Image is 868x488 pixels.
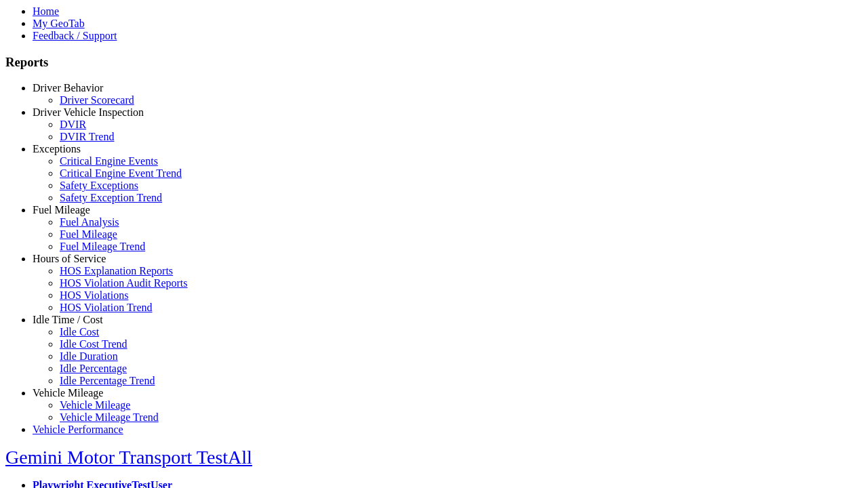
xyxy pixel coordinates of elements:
a: Critical Engine Event Trend [60,167,182,179]
a: Gemini Motor Transport TestAll [5,447,252,468]
a: Idle Cost Trend [60,338,127,350]
h3: Reports [5,55,863,70]
a: HOS Violation Trend [60,302,153,313]
a: DVIR [60,119,86,130]
a: Fuel Mileage [60,228,117,240]
a: Driver Behavior [33,82,103,94]
a: Driver Scorecard [60,94,134,106]
a: HOS Violation Audit Reports [60,277,188,289]
a: Idle Duration [60,350,118,362]
a: Home [33,5,59,17]
a: DVIR Trend [60,131,114,142]
a: Vehicle Performance [33,424,123,435]
a: Safety Exceptions [60,180,138,191]
a: HOS Violations [60,289,128,301]
a: Vehicle Mileage [33,387,103,399]
a: My GeoTab [33,18,85,29]
a: Feedback / Support [33,30,117,41]
a: Idle Percentage Trend [60,375,155,386]
a: Idle Cost [60,326,99,338]
a: Idle Percentage [60,363,127,374]
a: Exceptions [33,143,81,155]
a: Fuel Mileage Trend [60,241,145,252]
a: Vehicle Mileage [60,399,130,411]
a: Hours of Service [33,253,106,264]
a: Driver Vehicle Inspection [33,106,144,118]
a: HOS Explanation Reports [60,265,173,277]
a: Fuel Mileage [33,204,90,216]
a: Fuel Analysis [60,216,119,228]
a: Safety Exception Trend [60,192,162,203]
a: Idle Time / Cost [33,314,103,325]
a: Vehicle Mileage Trend [60,411,159,423]
a: Critical Engine Events [60,155,158,167]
